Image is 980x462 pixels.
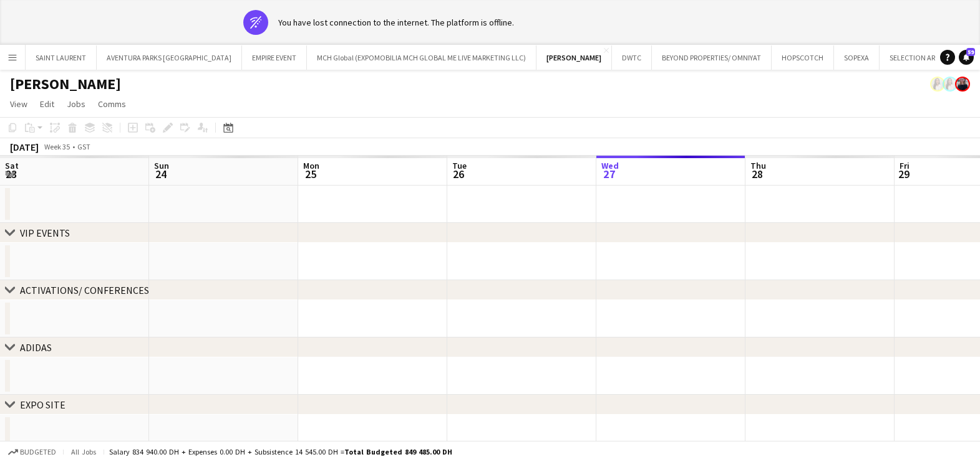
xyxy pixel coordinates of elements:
[943,77,958,92] app-user-avatar: Ines de Puybaudet
[62,96,90,112] a: Jobs
[601,160,619,171] span: Wed
[749,167,766,181] span: 28
[303,160,319,171] span: Mon
[834,45,880,70] button: SOPEXA
[5,96,32,112] a: View
[26,45,97,70] button: SAINT LAURENT
[652,45,772,70] button: BEYOND PROPERTIES/ OMNIYAT
[10,75,121,93] h1: [PERSON_NAME]
[242,45,307,70] button: EMPIRE EVENT
[41,142,72,151] span: Week 35
[955,77,970,92] app-user-avatar: Anastasiia Iemelianova
[154,160,169,171] span: Sun
[772,45,834,70] button: HOPSCOTCH
[301,167,319,181] span: 25
[77,142,90,151] div: GST
[109,447,452,456] div: Salary 834 940.00 DH + Expenses 0.00 DH + Subsistence 14 545.00 DH =
[98,98,126,110] span: Comms
[344,447,452,456] span: Total Budgeted 849 485.00 DH
[40,98,54,110] span: Edit
[930,77,945,92] app-user-avatar: Ines de Puybaudet
[97,45,242,70] button: AVENTURA PARKS [GEOGRAPHIC_DATA]
[750,160,766,171] span: Thu
[20,341,52,354] div: ADIDAS
[880,45,954,70] button: SELECTION ARTS
[452,160,467,171] span: Tue
[898,167,910,181] span: 29
[3,167,19,181] span: 23
[966,48,975,56] span: 59
[20,448,56,456] span: Budgeted
[20,398,65,411] div: EXPO SITE
[93,96,131,112] a: Comms
[20,227,70,239] div: VIP EVENTS
[35,96,59,112] a: Edit
[599,167,619,181] span: 27
[278,17,514,28] div: You have lost connection to the internet. The platform is offline.
[69,447,99,456] span: All jobs
[67,98,85,110] span: Jobs
[959,50,974,65] a: 59
[6,445,58,459] button: Budgeted
[10,141,39,153] div: [DATE]
[5,160,19,171] span: Sat
[10,98,27,110] span: View
[20,284,149,296] div: ACTIVATIONS/ CONFERENCES
[152,167,169,181] span: 24
[536,45,612,70] button: [PERSON_NAME]
[612,45,652,70] button: DWTC
[450,167,467,181] span: 26
[307,45,536,70] button: MCH Global (EXPOMOBILIA MCH GLOBAL ME LIVE MARKETING LLC)
[900,160,910,171] span: Fri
